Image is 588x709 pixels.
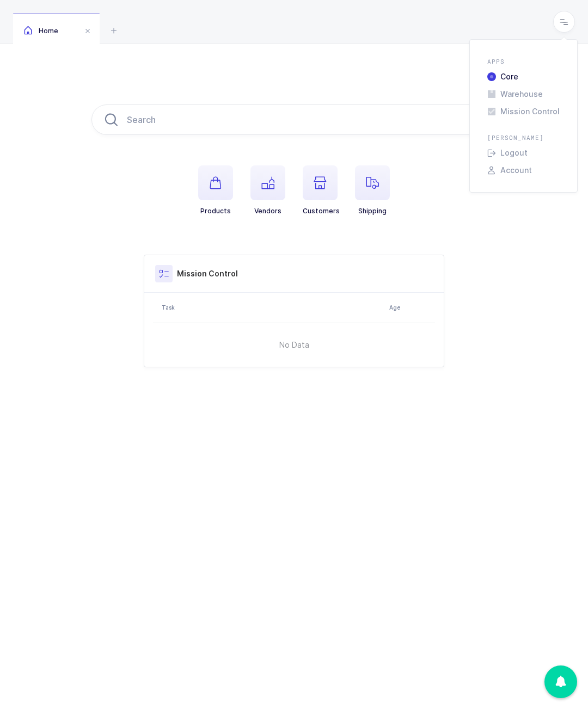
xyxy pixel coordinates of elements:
[483,57,564,70] div: Apps
[162,303,383,312] div: Task
[177,268,238,279] h3: Mission Control
[483,166,564,175] li: Account
[483,90,564,98] li: Warehouse
[483,149,564,157] li: Logout
[224,329,365,361] span: No Data
[198,165,233,215] button: Products
[483,133,564,146] div: [PERSON_NAME]
[91,104,497,135] input: Search
[303,165,340,215] button: Customers
[483,107,564,116] li: Mission Control
[250,165,285,215] button: Vendors
[389,303,426,312] div: Age
[24,27,58,35] span: Home
[355,165,390,215] button: Shipping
